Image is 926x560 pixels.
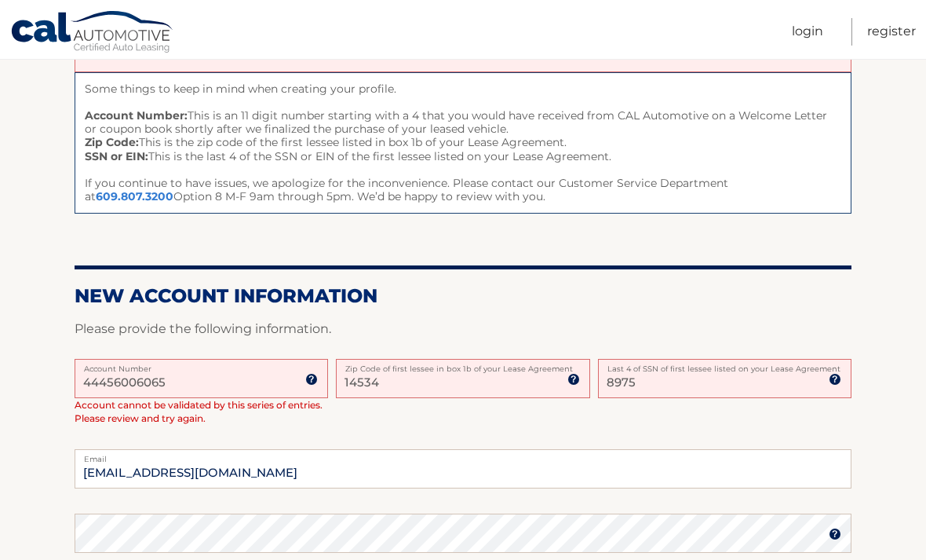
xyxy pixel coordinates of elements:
h2: New Account Information [75,284,851,308]
a: Cal Automotive [10,10,175,56]
img: tooltip.svg [567,373,580,386]
strong: Account Number: [85,108,188,123]
img: tooltip.svg [305,373,318,386]
label: Email [75,449,851,462]
a: Login [792,18,823,46]
img: tooltip.svg [829,373,841,386]
p: Please provide the following information. [75,318,851,340]
label: Account Number [75,359,328,372]
strong: Zip Code: [85,135,139,149]
a: 609.807.3200 [96,189,173,203]
input: Zip Code [336,359,589,398]
span: Account cannot be validated by this series of entries. Please review and try again. [75,399,323,424]
input: SSN or EIN (last 4 digits only) [598,359,851,398]
a: Register [867,18,916,46]
img: tooltip.svg [829,528,841,540]
span: Some things to keep in mind when creating your profile. This is an 11 digit number starting with ... [75,72,851,214]
label: Zip Code of first lessee in box 1b of your Lease Agreement [336,359,589,372]
input: Email [75,449,851,489]
label: Last 4 of SSN of first lessee listed on your Lease Agreement [598,359,851,372]
input: Account Number [75,359,328,398]
strong: SSN or EIN: [85,149,148,163]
